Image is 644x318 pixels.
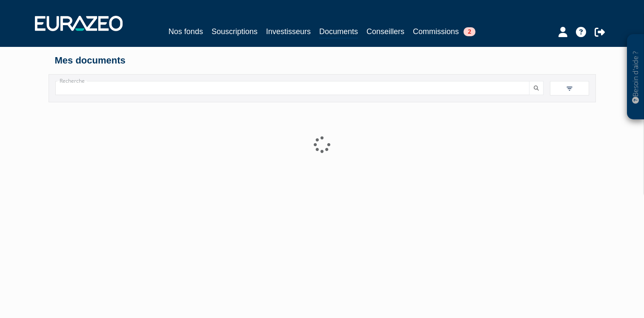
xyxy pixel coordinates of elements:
h4: Mes documents [55,55,590,66]
a: Investisseurs [266,26,311,38]
a: Commissions2 [413,26,475,38]
a: Souscriptions [212,26,258,38]
span: 2 [464,27,475,36]
a: Documents [319,26,358,39]
input: Recherche [55,81,530,95]
img: 1732889491-logotype_eurazeo_blanc_rvb.png [35,16,123,31]
a: Nos fonds [169,26,203,38]
img: filter.svg [566,85,573,93]
p: Besoin d'aide ? [631,39,641,116]
a: Conseillers [366,26,404,38]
